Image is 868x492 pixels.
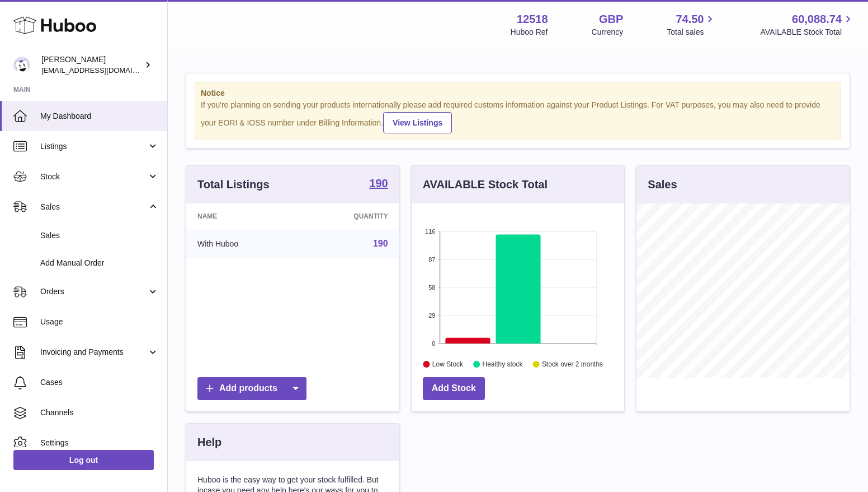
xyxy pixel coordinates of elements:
[667,27,716,38] span: Total sales
[423,377,485,400] a: Add Stock
[373,239,388,248] a: 190
[197,435,221,450] h3: Help
[432,340,435,347] text: 0
[425,228,435,235] text: 116
[186,229,299,258] td: With Huboo
[760,27,855,38] span: AVAILABLE Stock Total
[197,377,306,400] a: Add products
[369,178,388,189] strong: 190
[201,88,835,99] strong: Notice
[40,347,147,358] span: Invoicing and Payments
[432,360,464,368] text: Low Stock
[428,284,435,291] text: 58
[40,230,159,241] span: Sales
[542,360,603,368] text: Stock over 2 months
[676,12,704,27] span: 74.50
[186,203,299,229] th: Name
[40,317,159,327] span: Usage
[40,407,159,418] span: Channels
[482,360,523,368] text: Healthy stock
[517,12,548,27] strong: 12518
[40,258,159,268] span: Add Manual Order
[423,177,548,192] h3: AVAILABLE Stock Total
[428,312,435,319] text: 29
[13,450,154,470] a: Log out
[299,203,399,229] th: Quantity
[648,177,677,192] h3: Sales
[40,438,159,448] span: Settings
[792,12,842,27] span: 60,088.74
[592,27,624,38] div: Currency
[41,54,142,76] div: [PERSON_NAME]
[511,27,548,38] div: Huboo Ref
[40,377,159,388] span: Cases
[201,100,835,133] div: If you're planning on sending your products internationally please add required customs informati...
[40,202,147,212] span: Sales
[41,66,164,75] span: [EMAIL_ADDRESS][DOMAIN_NAME]
[667,12,716,38] a: 74.50 Total sales
[599,12,623,27] strong: GBP
[40,286,147,297] span: Orders
[40,141,147,152] span: Listings
[369,178,388,191] a: 190
[383,112,452,133] a: View Listings
[197,177,270,192] h3: Total Listings
[428,256,435,263] text: 87
[760,12,855,38] a: 60,088.74 AVAILABLE Stock Total
[13,57,30,73] img: caitlin@fancylamp.co
[40,171,147,182] span: Stock
[40,111,159,122] span: My Dashboard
